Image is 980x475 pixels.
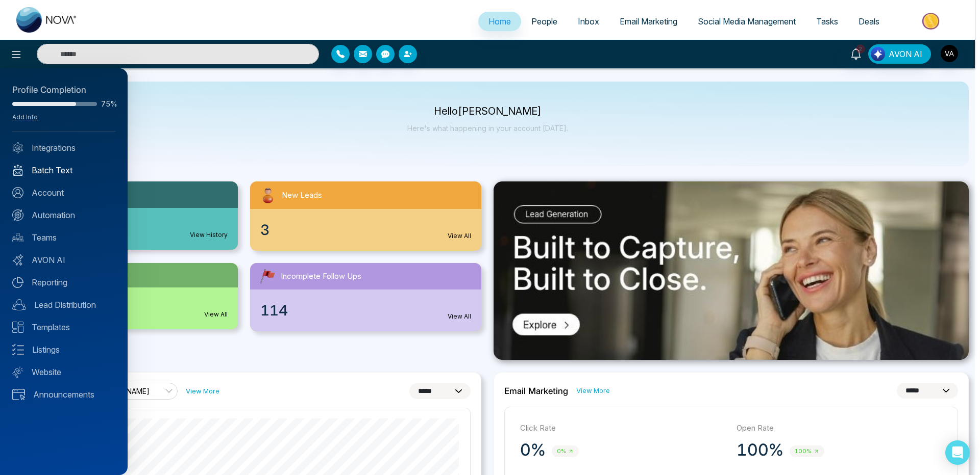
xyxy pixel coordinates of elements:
img: Integrated.svg [12,142,23,153]
img: Account.svg [12,187,23,198]
img: Website.svg [12,366,23,378]
a: Add Info [12,113,38,121]
img: Automation.svg [12,209,23,221]
div: Profile Completion [12,84,115,97]
a: Templates [12,321,115,333]
img: Reporting.svg [12,277,23,288]
a: Reporting [12,276,115,288]
img: batch_text_white.png [12,165,23,176]
a: Integrations [12,142,115,154]
a: Announcements [12,388,115,401]
a: Listings [12,344,115,356]
a: Website [12,366,115,378]
img: Avon-AI.svg [12,254,23,266]
img: Lead-dist.svg [12,299,26,310]
a: Automation [12,209,115,221]
a: Lead Distribution [12,299,115,311]
a: AVON AI [12,254,115,266]
a: Batch Text [12,164,115,176]
span: 75% [101,100,115,108]
img: team.svg [12,232,23,243]
a: Account [12,187,115,199]
img: announcements.svg [12,389,25,400]
div: Open Intercom Messenger [945,440,970,465]
img: Listings.svg [12,344,24,355]
img: Templates.svg [12,322,23,333]
a: Teams [12,231,115,244]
